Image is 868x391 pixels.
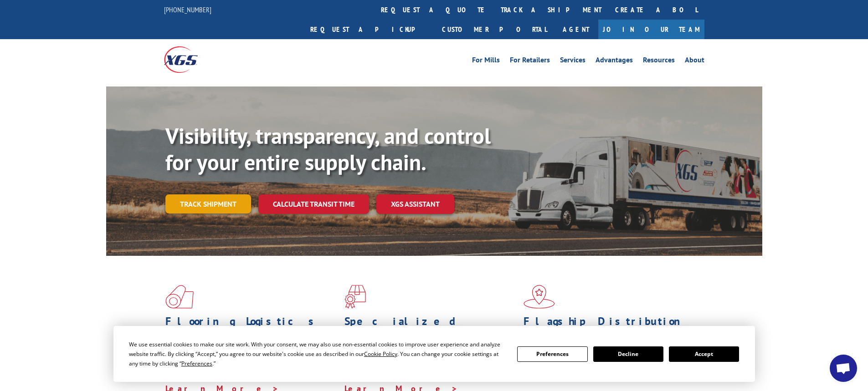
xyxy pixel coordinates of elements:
[524,372,637,383] a: Learn More >
[165,122,491,176] b: Visibility, transparency, and control for your entire supply chain.
[165,194,251,213] a: Track shipment
[598,20,704,39] a: Join Our Team
[560,56,586,66] a: Services
[517,346,587,362] button: Preferences
[364,350,397,358] span: Cookie Policy
[129,340,506,368] div: We use essential cookies to make our site work. With your consent, we may also use non-essential ...
[685,56,704,66] a: About
[344,316,517,342] h1: Specialized Freight Experts
[669,346,739,362] button: Accept
[164,5,211,14] a: [PHONE_NUMBER]
[554,20,598,39] a: Agent
[510,56,550,66] a: For Retailers
[303,20,435,39] a: Request a pickup
[472,56,500,66] a: For Mills
[643,56,675,66] a: Resources
[524,285,555,309] img: xgs-icon-flagship-distribution-model-red
[113,326,755,382] div: Cookie Consent Prompt
[344,285,366,309] img: xgs-icon-focused-on-flooring-red
[830,355,857,382] div: Open chat
[524,316,696,342] h1: Flagship Distribution Model
[165,285,194,309] img: xgs-icon-total-supply-chain-intelligence-red
[165,316,338,342] h1: Flooring Logistics Solutions
[376,194,454,214] a: XGS ASSISTANT
[435,20,554,39] a: Customer Portal
[258,194,369,214] a: Calculate transit time
[593,346,663,362] button: Decline
[596,56,633,66] a: Advantages
[181,360,212,367] span: Preferences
